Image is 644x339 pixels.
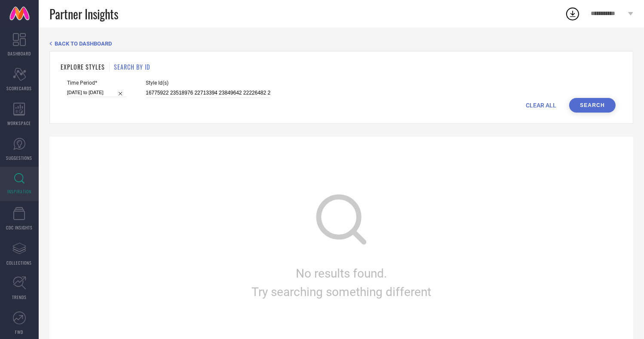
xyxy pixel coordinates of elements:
[8,50,31,57] span: DASHBOARD
[6,155,33,161] span: SUGGESTIONS
[6,224,33,231] span: CDC INSIGHTS
[114,62,150,71] h1: SEARCH BY ID
[7,188,31,195] span: INSPIRATION
[49,5,118,23] span: Partner Insights
[251,285,431,299] span: Try searching something different
[7,260,32,266] span: COLLECTIONS
[526,102,556,109] span: CLEAR ALL
[569,98,616,113] button: Search
[8,120,31,126] span: WORKSPACE
[49,40,633,47] div: Back TO Dashboard
[296,266,387,281] span: No results found.
[61,62,105,71] h1: EXPLORE STYLES
[12,294,27,300] span: TRENDS
[7,85,32,92] span: SCORECARDS
[565,6,580,21] div: Open download list
[146,80,270,86] span: Style Id(s)
[15,329,24,335] span: FWD
[55,40,112,47] span: BACK TO DASHBOARD
[67,88,126,97] input: Select time period
[146,88,270,98] input: Enter comma separated style ids e.g. 12345, 67890
[67,80,126,86] span: Time Period*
